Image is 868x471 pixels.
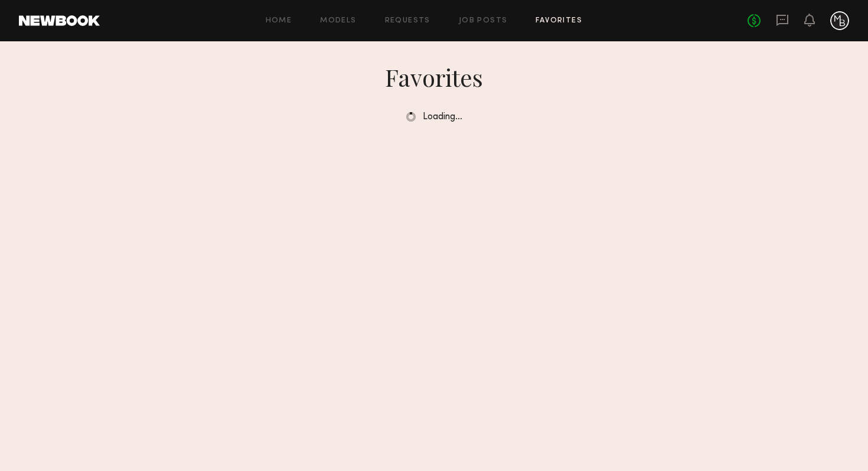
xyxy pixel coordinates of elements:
[536,17,582,25] a: Favorites
[459,17,508,25] a: Job Posts
[320,17,356,25] a: Models
[266,17,292,25] a: Home
[423,112,462,122] span: Loading…
[385,17,430,25] a: Requests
